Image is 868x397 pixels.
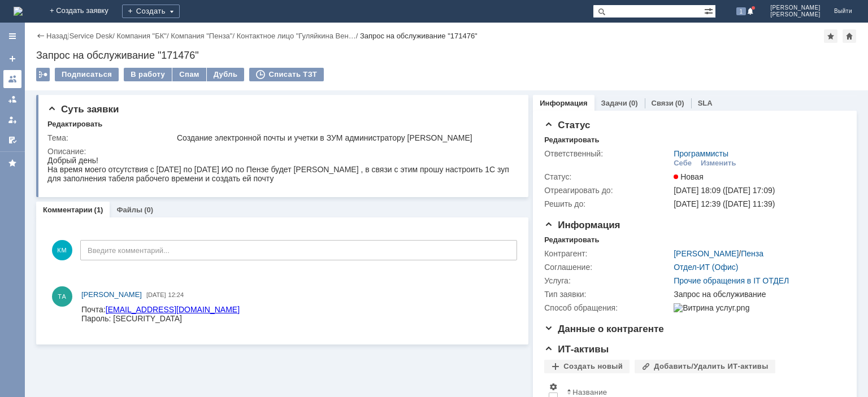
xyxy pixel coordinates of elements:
div: Тип заявки: [544,290,671,299]
div: Тема: [47,133,175,142]
span: Настройки [549,382,558,391]
a: Заявки на командах [3,70,21,88]
span: [DATE] [146,291,166,298]
div: Создать [122,5,180,18]
div: / [674,249,763,258]
a: Пенза [741,249,763,258]
div: Статус: [544,172,671,181]
span: [PERSON_NAME] [770,11,821,18]
a: Перейти на домашнюю страницу [14,7,23,16]
div: Редактировать [47,120,102,129]
div: (1) [94,206,103,214]
a: Файлы [116,206,142,214]
a: Связи [652,99,674,107]
div: Запрос на обслуживание [674,290,840,299]
span: Данные о контрагенте [544,324,664,334]
div: Работа с массовостью [36,68,50,81]
div: (0) [144,206,153,214]
div: | [67,31,69,40]
div: Соглашение: [544,263,671,272]
span: [PERSON_NAME] [81,290,142,299]
a: Service Desk [70,32,113,40]
span: Суть заявки [47,104,119,115]
div: Описание: [47,147,515,156]
span: [PERSON_NAME] [770,5,821,11]
div: (0) [675,99,684,107]
div: Изменить [701,159,736,168]
div: Сделать домашней страницей [843,29,856,43]
div: / [237,32,360,40]
div: / [171,32,237,40]
span: Статус [544,120,590,130]
a: Задачи [601,99,627,107]
div: Себе [674,159,692,168]
a: Создать заявку [3,50,21,68]
div: Добавить в избранное [824,29,837,43]
a: Мои согласования [3,131,21,149]
a: Компания "Пенза" [171,32,232,40]
span: Информация [544,220,620,230]
a: Заявки в моей ответственности [3,90,21,108]
div: Редактировать [544,136,599,145]
a: Информация [540,99,587,107]
div: Ответственный: [544,149,671,158]
div: / [70,32,117,40]
img: logo [14,7,23,16]
div: Запрос на обслуживание "171476" [36,50,857,61]
a: Прочие обращения в IT ОТДЕЛ [674,276,789,285]
div: / [116,32,171,40]
a: Комментарии [43,206,93,214]
div: Способ обращения: [544,303,671,312]
div: Отреагировать до: [544,186,671,195]
a: Отдел-ИТ (Офис) [674,263,738,272]
a: [PERSON_NAME] [81,289,142,300]
a: Компания "БК" [116,32,166,40]
span: КМ [52,240,72,260]
div: Услуга: [544,276,671,285]
div: Редактировать [544,235,599,245]
a: SLA [698,99,713,107]
div: Название [572,388,607,396]
a: Назад [46,32,67,40]
span: 12:24 [168,291,184,298]
span: ИТ-активы [544,344,609,355]
span: Новая [674,172,704,181]
a: Контактное лицо "Гуляйкина Вен… [237,32,356,40]
img: Витрина услуг.png [674,303,749,312]
span: [DATE] 18:09 ([DATE] 17:09) [674,186,775,195]
span: 1 [736,7,747,15]
span: Расширенный поиск [704,5,715,16]
a: Мои заявки [3,111,21,129]
a: Программисты [674,149,728,158]
div: Запрос на обслуживание "171476" [360,32,478,40]
span: [DATE] 12:39 ([DATE] 11:39) [674,199,775,208]
div: Создание электронной почты и учетки в ЗУМ администратору [PERSON_NAME] [177,133,513,142]
div: (0) [629,99,638,107]
div: Решить до: [544,199,671,208]
a: [PERSON_NAME] [674,249,739,258]
div: Контрагент: [544,249,671,258]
